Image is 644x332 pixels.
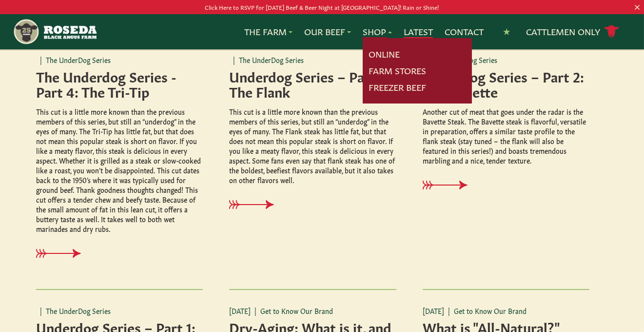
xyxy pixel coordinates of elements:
[369,48,400,61] a: Online
[229,306,396,315] p: [DATE] Get to Know Our Brand
[423,106,589,165] p: Another cut of meat that goes under the radar is the Bavette Steak. The Bavette steak is flavorfu...
[448,306,450,315] span: |
[225,38,418,241] a: |The UnderDog Series Underdog Series – Part 3: The Flank This cut is a little more known than the...
[36,55,203,64] p: The UnderDog Series
[13,14,631,49] nav: Main Navigation
[427,55,429,64] span: |
[423,55,589,64] p: The UnderDog Series
[363,25,392,38] a: Shop
[404,25,433,38] a: Latest
[369,64,426,77] a: Farm Stores
[32,2,612,12] p: Click Here to RSVP for [DATE] Beef & Beer Night at [GEOGRAPHIC_DATA]! Rain or Shine!
[445,25,484,38] a: Contact
[36,106,203,233] p: This cut is a little more known than the previous members of this series, but still an “underdog”...
[229,106,396,185] p: This cut is a little more known than the previous members of this series, but still an “underdog”...
[244,25,293,38] a: The Farm
[233,55,235,64] span: |
[304,25,351,38] a: Our Beef
[254,306,256,315] span: |
[423,306,589,315] p: [DATE] Get to Know Our Brand
[32,38,225,290] a: |The UnderDog Series The Underdog Series - Part 4: The Tri-Tip This cut is a little more known th...
[526,23,620,41] a: Cattlemen Only
[36,68,203,99] h4: The Underdog Series - Part 4: The Tri-Tip
[419,38,612,221] a: |The UnderDog Series Underdog Series – Part 2: The Bavette Another cut of meat that goes under th...
[229,68,396,99] h4: Underdog Series – Part 3: The Flank
[229,55,396,64] p: The UnderDog Series
[13,18,97,45] img: https://roseda.com/wp-content/uploads/2021/05/roseda-25-header.png
[423,68,589,99] h4: Underdog Series – Part 2: The Bavette
[40,306,42,315] span: |
[369,81,426,94] a: Freezer Beef
[40,55,42,64] span: |
[36,306,203,315] p: The UnderDog Series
